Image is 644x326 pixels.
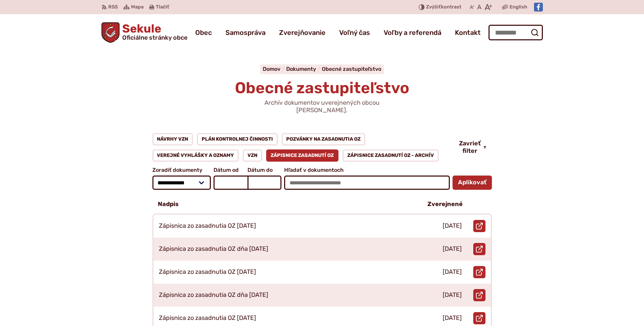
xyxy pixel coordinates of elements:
input: Hľadať v dokumentoch [284,176,449,190]
p: Nadpis [158,201,179,208]
p: [DATE] [443,268,462,276]
span: Oficiálne stránky obce [122,35,187,41]
span: English [510,3,527,11]
a: Samospráva [225,23,265,42]
p: Zápisnica zo zasadnutia OZ [DATE] [159,268,256,276]
span: Dátum od [214,167,247,173]
p: [DATE] [443,245,462,253]
span: Zoradiť dokumenty [152,167,211,173]
p: Zápisnica zo zasadnutia OZ [DATE] [159,314,256,322]
a: Obecné zastupiteľstvo [322,66,381,72]
p: [DATE] [443,222,462,230]
p: Zverejnené [427,201,463,208]
button: Zavrieť filter [454,140,492,155]
p: Zápisnica zo zasadnutia OZ dňa [DATE] [159,291,268,299]
a: Pozvánky na zasadnutia OZ [282,133,366,145]
span: kontrast [426,4,461,10]
img: Prejsť na domovskú stránku [102,22,120,43]
input: Dátum do [247,176,281,190]
p: [DATE] [443,291,462,299]
a: Dokumenty [286,66,322,72]
p: Archív dokumentov uverejnených obcou [PERSON_NAME]. [241,99,404,114]
span: Dokumenty [286,66,316,72]
input: Dátum od [214,176,247,190]
span: RSS [108,3,118,11]
p: Zápisnica zo zasadnutia OZ dňa [DATE] [159,245,268,253]
span: Mapa [131,3,144,11]
a: VZN [243,149,262,162]
a: Voľby a referendá [384,23,441,42]
a: Obec [195,23,212,42]
a: Voľný čas [339,23,370,42]
a: English [508,3,529,11]
a: Návrhy VZN [152,133,193,145]
a: Logo Sekule, prejsť na domovskú stránku. [102,22,188,43]
span: Zavrieť filter [459,140,481,155]
a: Kontakt [455,23,481,42]
img: Prejsť na Facebook stránku [534,3,543,12]
a: Zápisnice zasadnutí OZ [266,149,339,162]
span: Domov [263,66,280,72]
span: Zvýšiť [426,4,441,10]
button: Aplikovať [453,176,492,190]
p: Zápisnica zo zasadnutia OZ [DATE] [159,222,256,230]
span: Hľadať v dokumentoch [284,167,449,173]
a: Zápisnice zasadnutí OZ - ARCHÍV [343,149,439,162]
a: Plán kontrolnej činnosti [197,133,278,145]
span: Obecné zastupiteľstvo [235,79,409,97]
p: [DATE] [443,314,462,322]
a: Zverejňovanie [279,23,326,42]
select: Zoradiť dokumenty [152,176,211,190]
a: Domov [263,66,286,72]
a: Verejné vyhlášky a oznamy [152,149,239,162]
span: Dátum do [247,167,281,173]
span: Tlačiť [156,4,169,10]
span: Sekule [119,23,187,41]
